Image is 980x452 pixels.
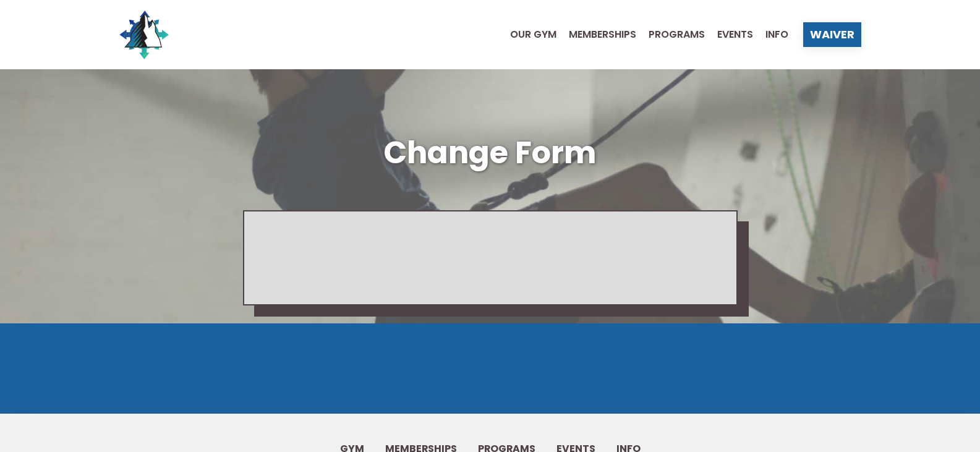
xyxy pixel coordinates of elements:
img: North Wall Logo [119,10,169,59]
span: Programs [649,30,705,40]
span: Events [717,30,753,40]
a: Waiver [803,22,861,47]
a: Programs [636,30,705,40]
span: Info [765,30,788,40]
a: Our Gym [498,30,556,40]
span: Our Gym [510,30,556,40]
span: Waiver [810,29,854,40]
span: Memberships [569,30,636,40]
a: Events [705,30,753,40]
h1: Change Form [119,131,861,174]
a: Memberships [556,30,636,40]
a: Info [753,30,788,40]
